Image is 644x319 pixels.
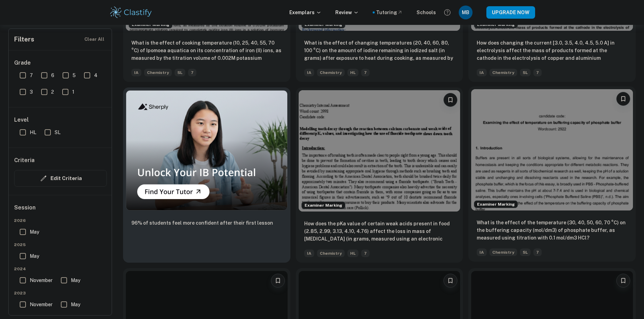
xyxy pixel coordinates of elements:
[520,248,531,256] span: SL
[304,250,314,257] span: IA
[361,250,370,257] span: 7
[30,72,33,79] span: 7
[30,228,39,236] span: May
[131,219,273,227] p: 96% of students feel more confident after their first lesson
[520,69,531,76] span: SL
[486,6,535,19] button: UPGRADE NOW
[533,69,542,76] span: 7
[302,202,345,208] span: Examiner Marking
[441,7,453,18] button: Help and Feedback
[271,274,285,288] button: Bookmark
[144,69,172,76] span: Chemistry
[417,9,436,16] a: Schools
[109,6,153,19] img: Clastify logo
[296,87,463,263] a: Examiner MarkingBookmarkHow does the pKa value of certain weak acids present in food (2.85, 2.99,...
[347,250,358,257] span: HL
[347,69,358,76] span: HL
[14,156,35,165] h6: Criteria
[304,69,314,76] span: IA
[51,88,54,96] span: 2
[317,69,345,76] span: Chemistry
[94,72,97,79] span: 4
[459,6,473,19] button: MB
[376,9,403,16] a: Tutoring
[471,89,633,210] img: Chemistry IA example thumbnail: What is the effect of the temperature (3
[477,69,487,76] span: IA
[51,72,54,79] span: 6
[477,248,487,256] span: IA
[14,217,107,224] span: 2026
[533,248,542,256] span: 7
[71,301,80,308] span: May
[30,276,53,284] span: November
[477,219,627,242] p: What is the effect of the temperature (30, 40, 50, 60, 70 °C) on the buffering capacity (mol/dm3)...
[14,35,34,44] h6: Filters
[616,92,630,106] button: Bookmark
[30,129,36,136] span: HL
[14,59,107,67] h6: Grade
[468,87,636,263] a: Examiner MarkingBookmarkWhat is the effect of the temperature (30, 40, 50, 60, 70 °C) on the buff...
[14,170,107,187] button: Edit Criteria
[126,90,288,210] img: Thumbnail
[188,69,196,76] span: 7
[131,69,141,76] span: IA
[30,252,39,260] span: May
[489,248,517,256] span: Chemistry
[299,90,460,212] img: Chemistry IA example thumbnail: How does the pKa value of certain weak a
[289,9,321,16] p: Exemplars
[477,39,627,63] p: How does changing the current [3.0, 3.5, 4.0, 4.5, 5.0 A] in electrolysis affect the mass of prod...
[444,274,457,288] button: Bookmark
[361,69,370,76] span: 7
[55,129,60,136] span: SL
[304,39,455,63] p: What is the effect of changing temperatures (20, 40, 60, 80, 100 °C) on the amount of iodine rema...
[14,266,107,272] span: 2024
[123,87,290,263] a: Thumbnail96% of students feel more confident after their first lesson
[444,93,457,107] button: Bookmark
[474,201,517,207] span: Examiner Marking
[14,290,107,296] span: 2023
[175,69,185,76] span: SL
[131,39,282,63] p: What is the effect of cooking temperature (10, 25, 40, 55, 70 °C) of Ipomoea aquatica on its conc...
[30,301,53,308] span: November
[616,274,630,288] button: Bookmark
[304,220,455,243] p: How does the pKa value of certain weak acids present in food (2.85, 2.99, 3.13, 4.10, 4.76) affec...
[72,88,74,96] span: 1
[335,9,359,16] p: Review
[30,88,33,96] span: 3
[14,204,107,217] h6: Session
[489,69,517,76] span: Chemistry
[14,116,107,124] h6: Level
[71,276,80,284] span: May
[461,9,469,16] h6: MB
[14,242,107,248] span: 2025
[317,250,345,257] span: Chemistry
[73,72,76,79] span: 5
